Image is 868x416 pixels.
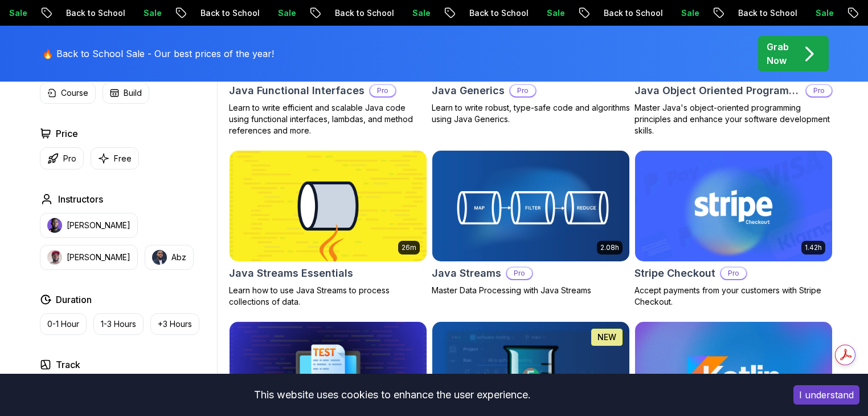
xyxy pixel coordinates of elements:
h2: Duration [56,293,92,306]
button: +3 Hours [150,313,199,335]
p: Pro [721,268,746,279]
p: 2.08h [600,243,619,252]
h2: Stripe Checkout [634,265,715,281]
button: 1-3 Hours [93,313,144,335]
p: Learn how to use Java Streams to process collections of data. [229,285,427,308]
img: instructor img [152,250,167,265]
p: Accept payments from your customers with Stripe Checkout. [634,285,833,308]
p: Pro [63,153,76,164]
a: Java Streams card2.08hJava StreamsProMaster Data Processing with Java Streams [432,150,630,296]
h2: Track [56,358,80,371]
p: Sale [672,7,709,19]
p: Pro [370,85,395,96]
p: [PERSON_NAME] [67,220,130,231]
p: Free [114,153,132,164]
h2: Java Streams Essentials [229,265,353,281]
p: Back to School [191,7,269,19]
p: NEW [597,332,616,343]
img: instructor img [47,250,62,265]
h2: Java Streams [432,265,501,281]
p: 1-3 Hours [101,318,136,330]
button: 0-1 Hour [40,313,87,335]
h2: Price [56,127,78,140]
p: Back to School [326,7,403,19]
p: 0-1 Hour [47,318,79,330]
p: [PERSON_NAME] [67,252,130,263]
button: Course [40,82,96,104]
p: Build [124,87,142,99]
p: Sale [403,7,440,19]
h2: Java Generics [432,83,505,99]
h2: Java Functional Interfaces [229,83,365,99]
h2: Instructors [58,192,103,206]
p: 1.42h [805,243,822,252]
button: instructor imgAbz [145,245,194,270]
p: Sale [134,7,171,19]
p: Sale [269,7,305,19]
p: Learn to write efficient and scalable Java code using functional interfaces, lambdas, and method ... [229,102,427,136]
p: Abz [171,252,186,263]
p: Course [61,87,88,99]
img: Java Streams Essentials card [230,151,427,261]
img: Java Streams card [432,151,629,261]
p: Back to School [460,7,538,19]
img: Stripe Checkout card [635,151,832,261]
button: Accept cookies [793,385,859,405]
p: +3 Hours [158,318,192,330]
a: Java Streams Essentials card26mJava Streams EssentialsLearn how to use Java Streams to process co... [229,150,427,308]
p: 🔥 Back to School Sale - Our best prices of the year! [42,47,274,60]
button: instructor img[PERSON_NAME] [40,245,138,270]
p: Pro [806,85,832,96]
img: instructor img [47,218,62,233]
button: Build [103,82,149,104]
p: Back to School [595,7,672,19]
a: Stripe Checkout card1.42hStripe CheckoutProAccept payments from your customers with Stripe Checkout. [634,150,833,308]
p: Sale [538,7,574,19]
button: instructor img[PERSON_NAME] [40,213,138,238]
h2: Java Object Oriented Programming [634,83,801,99]
p: Back to School [57,7,134,19]
p: Master Data Processing with Java Streams [432,285,630,296]
p: Grab Now [767,40,789,67]
button: Pro [40,147,84,169]
p: Back to School [729,7,806,19]
p: Pro [507,268,532,279]
p: Learn to write robust, type-safe code and algorithms using Java Generics. [432,102,630,125]
p: Sale [806,7,843,19]
div: This website uses cookies to enhance the user experience. [9,382,776,407]
p: Pro [510,85,535,96]
p: Master Java's object-oriented programming principles and enhance your software development skills. [634,102,833,136]
p: 26m [402,243,416,252]
button: Free [91,147,139,169]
